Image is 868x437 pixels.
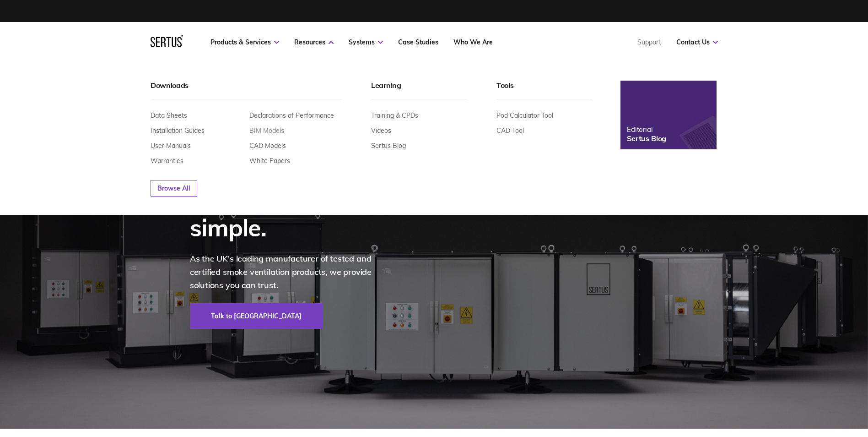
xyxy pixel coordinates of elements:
[249,111,334,120] a: Declarations of Performance
[627,125,666,134] div: Editorial
[637,38,661,46] a: Support
[249,157,290,165] a: White Papers
[151,142,191,150] a: User Manuals
[627,134,666,143] div: Sertus Blog
[453,38,493,46] a: Who We Are
[151,180,197,197] a: Browse All
[371,142,406,150] a: Sertus Blog
[371,81,467,99] div: Learning
[371,111,418,120] a: Training & CPDs
[496,81,592,99] div: Tools
[294,38,334,46] a: Resources
[703,331,868,437] iframe: Chat Widget
[210,38,279,46] a: Products & Services
[496,126,524,135] a: CAD Tool
[676,38,718,46] a: Contact Us
[249,142,286,150] a: CAD Models
[151,126,205,135] a: Installation Guides
[151,81,342,99] div: Downloads
[151,111,187,120] a: Data Sheets
[190,162,391,241] div: Smoke ventilation, made simple.
[371,126,391,135] a: Videos
[249,126,284,135] a: BIM Models
[190,252,391,292] p: As the UK's leading manufacturer of tested and certified smoke ventilation products, we provide s...
[349,38,383,46] a: Systems
[190,303,323,329] a: Talk to [GEOGRAPHIC_DATA]
[620,81,717,149] a: EditorialSertus Blog
[496,111,553,120] a: Pod Calculator Tool
[398,38,438,46] a: Case Studies
[151,157,183,165] a: Warranties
